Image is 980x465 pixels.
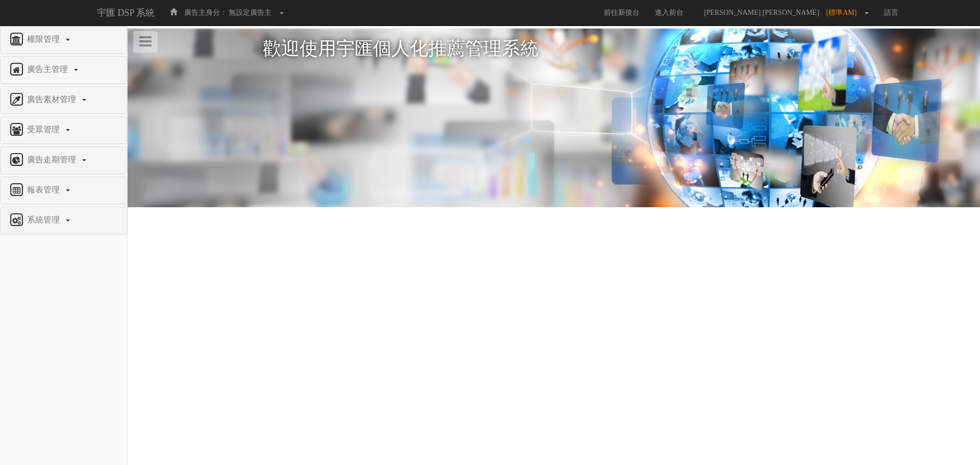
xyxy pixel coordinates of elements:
[699,9,824,16] span: [PERSON_NAME] [PERSON_NAME]
[8,32,119,48] a: 權限管理
[24,125,65,134] span: 受眾管理
[24,215,65,224] span: 系統管理
[229,9,272,16] span: 無設定廣告主
[8,92,119,108] a: 廣告素材管理
[8,152,119,168] a: 廣告走期管理
[24,155,81,164] span: 廣告走期管理
[8,182,119,199] a: 報表管理
[826,9,862,16] span: [標準AM]
[24,95,81,104] span: 廣告素材管理
[8,212,119,229] a: 系統管理
[24,185,65,194] span: 報表管理
[24,35,65,43] span: 權限管理
[263,39,845,59] h1: 歡迎使用宇匯個人化推薦管理系統
[184,9,227,16] span: 廣告主身分：
[8,122,119,138] a: 受眾管理
[8,62,119,78] a: 廣告主管理
[24,65,73,74] span: 廣告主管理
